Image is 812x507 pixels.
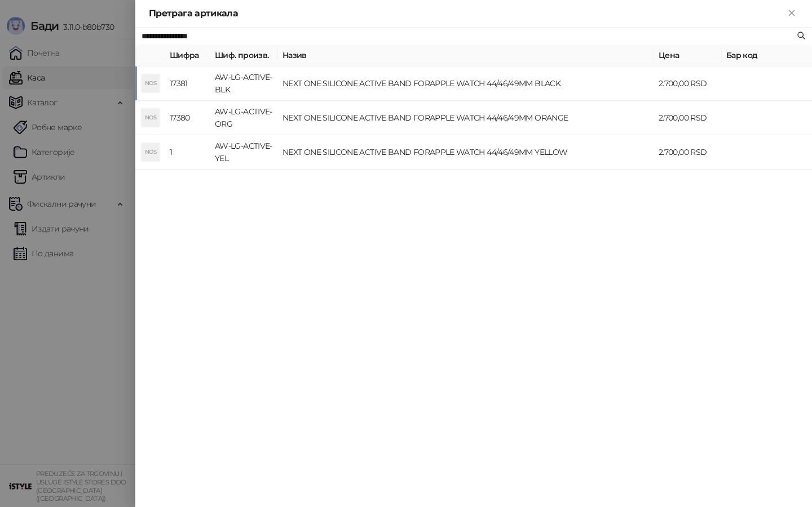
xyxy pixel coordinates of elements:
[278,66,654,101] td: NEXT ONE SILICONE ACTIVE BAND FORAPPLE WATCH 44/46/49MM BLACK
[165,101,210,135] td: 17380
[210,101,278,135] td: AW-LG-ACTIVE-ORG
[149,7,785,20] div: Претрага артикала
[165,66,210,101] td: 17381
[654,45,722,66] th: Цена
[142,143,160,161] div: NOS
[278,45,654,66] th: Назив
[278,101,654,135] td: NEXT ONE SILICONE ACTIVE BAND FORAPPLE WATCH 44/46/49MM ORANGE
[165,45,210,66] th: Шифра
[210,66,278,101] td: AW-LG-ACTIVE-BLK
[142,74,160,92] div: NOS
[722,45,812,66] th: Бар код
[165,135,210,170] td: 1
[654,135,722,170] td: 2.700,00 RSD
[785,7,798,20] button: Close
[654,66,722,101] td: 2.700,00 RSD
[278,135,654,170] td: NEXT ONE SILICONE ACTIVE BAND FORAPPLE WATCH 44/46/49MM YELLOW
[654,101,722,135] td: 2.700,00 RSD
[210,135,278,170] td: AW-LG-ACTIVE-YEL
[210,45,278,66] th: Шиф. произв.
[142,109,160,127] div: NOS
